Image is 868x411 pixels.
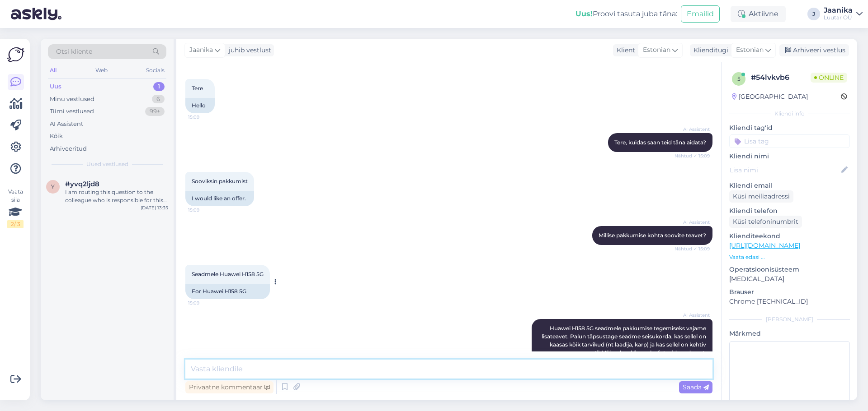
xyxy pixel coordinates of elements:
[729,152,850,161] p: Kliendi nimi
[613,46,635,55] div: Klient
[729,287,850,297] p: Brauser
[185,98,215,113] div: Hello
[751,72,811,83] div: # 54lvkvb6
[599,232,706,239] span: Millise pakkumise kohta soovite teavet?
[807,8,820,20] div: J
[86,160,128,168] span: Uued vestlused
[192,85,203,92] span: Tere
[189,45,213,55] span: Jaanika
[56,47,92,56] span: Otsi kliente
[729,231,850,241] p: Klienditeekond
[144,65,166,76] div: Socials
[729,110,850,118] div: Kliendi info
[732,92,808,102] div: [GEOGRAPHIC_DATA]
[7,220,24,228] div: 2 / 3
[643,45,670,55] span: Estonian
[50,95,94,104] div: Minu vestlused
[729,315,850,323] div: [PERSON_NAME]
[731,6,786,22] div: Aktiivne
[542,325,708,356] span: Huawei H158 5G seadmele pakkumise tegemiseks vajame lisateavet. Palun täpsustage seadme seisukord...
[225,46,271,55] div: juhib vestlust
[683,383,709,391] span: Saada
[690,46,728,55] div: Klienditugi
[675,152,710,159] span: Nähtud ✓ 15:09
[94,65,109,76] div: Web
[50,82,61,91] div: Uus
[779,44,849,56] div: Arhiveeri vestlus
[729,216,802,228] div: Küsi telefoninumbrit
[811,73,847,83] span: Online
[676,126,710,133] span: AI Assistent
[729,123,850,133] p: Kliendi tag'id
[729,190,793,203] div: Küsi meiliaadressi
[50,120,83,129] div: AI Assistent
[729,181,850,190] p: Kliendi email
[729,241,800,249] a: [URL][DOMAIN_NAME]
[729,329,850,338] p: Märkmed
[614,139,706,146] span: Tere, kuidas saan teid täna aidata?
[576,9,677,19] div: Proovi tasuta juba täna:
[676,219,710,226] span: AI Assistent
[51,183,55,190] span: y
[145,107,165,116] div: 99+
[7,188,24,228] div: Vaata siia
[152,95,165,104] div: 6
[576,9,593,18] b: Uus!
[729,265,850,274] p: Operatsioonisüsteem
[824,7,853,14] div: Jaanika
[192,178,248,185] span: Sooviksin pakkumist
[824,7,863,21] a: JaanikaLuutar OÜ
[65,180,99,188] span: #yvq2ljd8
[48,65,58,76] div: All
[188,207,222,213] span: 15:09
[681,5,720,23] button: Emailid
[192,271,264,277] span: Seadmele Huawei H158 5G
[729,134,850,148] input: Lisa tag
[50,107,94,116] div: Tiimi vestlused
[65,188,168,204] div: I am routing this question to the colleague who is responsible for this topic. The reply might ta...
[730,165,840,175] input: Lisa nimi
[188,300,222,306] span: 15:09
[729,297,850,306] p: Chrome [TECHNICAL_ID]
[736,45,764,55] span: Estonian
[153,82,165,91] div: 1
[185,381,274,393] div: Privaatne kommentaar
[185,191,254,206] div: I would like an offer.
[729,253,850,261] p: Vaata edasi ...
[50,132,63,141] div: Kõik
[50,144,87,153] div: Arhiveeritud
[729,274,850,284] p: [MEDICAL_DATA]
[675,245,710,252] span: Nähtud ✓ 15:09
[7,46,24,63] img: Askly Logo
[188,114,222,120] span: 15:09
[676,312,710,319] span: AI Assistent
[729,206,850,216] p: Kliendi telefon
[141,204,168,211] div: [DATE] 13:35
[737,75,741,82] span: 5
[824,14,853,21] div: Luutar OÜ
[185,284,270,299] div: For Huawei H158 5G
